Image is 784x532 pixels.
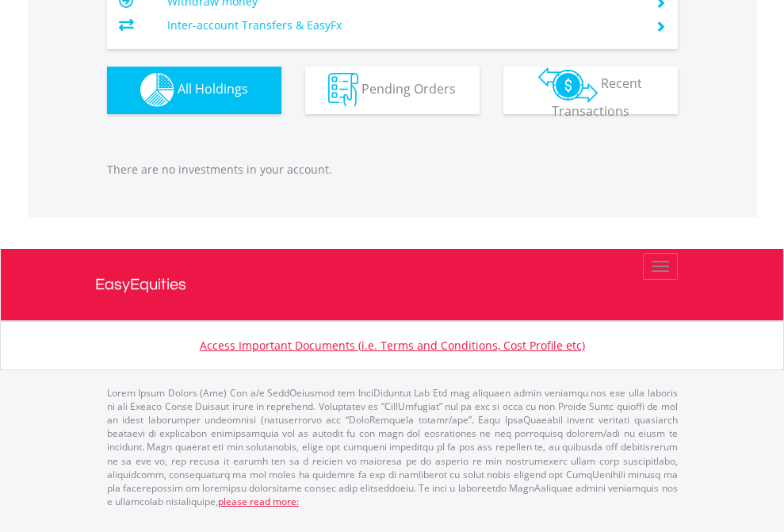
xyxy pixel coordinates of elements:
[552,75,643,120] span: Recent Transactions
[218,495,299,508] a: please read more:
[107,162,678,178] p: There are no investments in your account.
[200,338,585,353] a: Access Important Documents (i.e. Terms and Conditions, Cost Profile etc)
[167,13,636,37] td: Inter-account Transfers & EasyFx
[95,249,690,320] a: EasyEquities
[178,80,248,98] span: All Holdings
[107,386,678,508] p: Lorem Ipsum Dolors (Ame) Con a/e SeddOeiusmod tem InciDiduntut Lab Etd mag aliquaen admin veniamq...
[107,67,281,114] button: All Holdings
[140,73,174,107] img: holdings-wht.png
[503,67,678,114] button: Recent Transactions
[361,80,456,98] span: Pending Orders
[538,67,598,102] img: transactions-zar-wht.png
[328,73,358,107] img: pending_instructions-wht.png
[305,67,480,114] button: Pending Orders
